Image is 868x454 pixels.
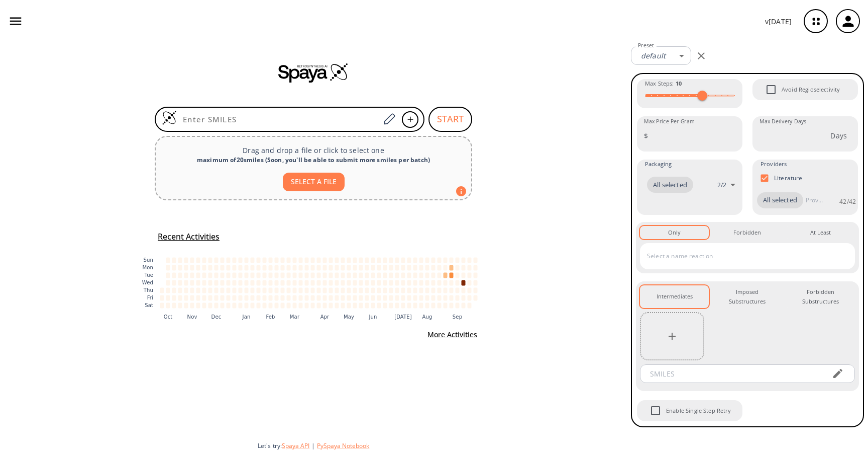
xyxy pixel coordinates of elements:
[211,314,222,320] text: Dec
[142,265,153,270] text: Mon
[794,287,847,306] div: Forbidden Substructures
[309,441,317,450] span: |
[761,160,787,169] span: Providers
[423,326,481,344] button: More Activities
[645,160,672,169] span: Packaging
[786,285,855,308] button: Forbidden Substructures
[839,197,856,206] p: 42 / 42
[666,406,731,415] span: Enable Single Step Retry
[774,174,803,182] p: Literature
[786,226,855,239] button: At Least
[242,314,251,320] text: Jan
[713,285,782,308] button: Imposed Substructures
[368,314,377,320] text: Jun
[344,314,354,320] text: May
[142,257,153,308] g: y-axis tick label
[761,79,782,100] span: Avoid Regioselectivity
[668,228,681,237] div: Only
[145,302,153,308] text: Sat
[713,226,782,239] button: Forbidden
[158,232,220,242] h5: Recent Activities
[164,314,463,320] g: x-axis tick label
[676,80,682,87] strong: 10
[147,295,153,300] text: Fri
[640,226,709,239] button: Only
[647,180,693,190] span: All selected
[830,130,847,141] p: Days
[394,314,412,320] text: [DATE]
[164,156,463,165] div: maximum of 20 smiles ( Soon, you'll be able to submit more smiles per batch )
[278,62,349,83] img: Spaya logo
[144,272,153,278] text: Tue
[317,441,369,450] button: PySpaya Notebook
[638,42,654,49] label: Preset
[177,114,380,124] input: Enter SMILES
[721,287,774,306] div: Imposed Substructures
[759,118,806,125] label: Max Delivery Days
[636,399,743,422] div: When Single Step Retry is enabled, if no route is found during retrosynthesis, a retry is trigger...
[657,292,693,301] div: Intermediates
[428,107,472,132] button: START
[645,400,666,421] span: Enable Single Step Retry
[803,192,825,208] input: Provider name
[154,229,224,245] button: Recent Activities
[782,85,840,94] span: Avoid Regioselectivity
[453,314,462,320] text: Sep
[283,173,345,191] button: SELECT A FILE
[644,248,835,264] input: Select a name reaction
[282,441,309,450] button: Spaya API
[143,287,153,293] text: Thu
[187,314,197,320] text: Nov
[757,195,803,205] span: All selected
[644,130,648,141] p: $
[164,145,463,156] p: Drag and drop a file or click to select one
[765,16,792,27] p: v [DATE]
[320,314,330,320] text: Apr
[643,364,824,383] input: SMILES
[144,257,153,263] text: Sun
[160,257,478,308] g: cell
[640,285,709,308] button: Intermediates
[810,228,831,237] div: At Least
[733,228,761,237] div: Forbidden
[645,79,682,88] span: Max Steps :
[290,314,300,320] text: Mar
[164,314,173,320] text: Oct
[641,51,666,60] em: default
[142,280,153,285] text: Wed
[422,314,432,320] text: Aug
[717,181,726,189] p: 2 / 2
[266,314,275,320] text: Feb
[162,110,177,125] img: Logo Spaya
[644,118,695,125] label: Max Price Per Gram
[258,441,623,450] div: Let's try:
